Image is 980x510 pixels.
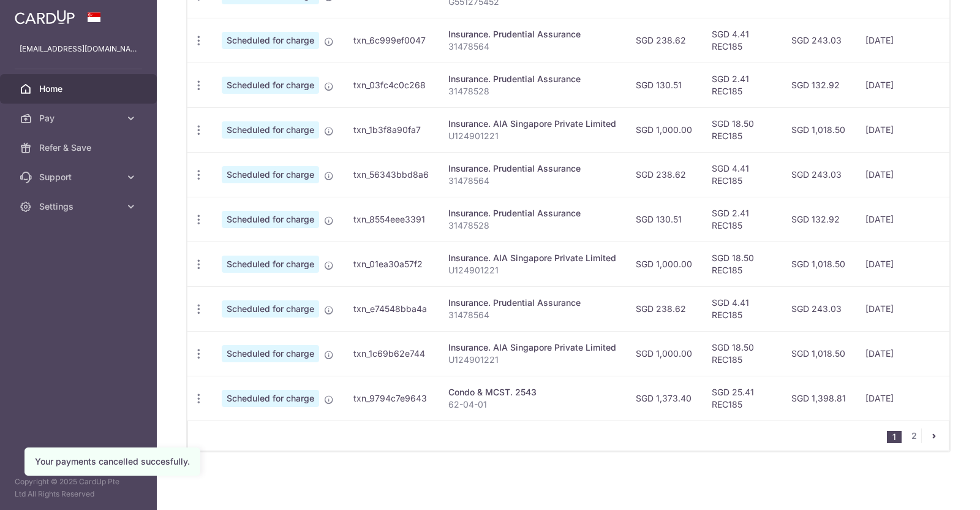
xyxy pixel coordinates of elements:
td: [DATE] [856,152,939,197]
p: U124901221 [448,264,616,276]
td: [DATE] [856,197,939,242]
td: SGD 1,018.50 [782,242,856,286]
td: SGD 238.62 [626,152,702,197]
td: SGD 25.41 REC185 [702,376,782,421]
td: SGD 243.03 [782,286,856,331]
td: SGD 238.62 [626,18,702,63]
td: [DATE] [856,242,939,286]
div: Your payments cancelled succesfully. [35,455,190,468]
div: Insurance. Prudential Assurance [448,162,616,175]
div: Insurance. Prudential Assurance [448,28,616,40]
p: 31478528 [448,85,616,97]
img: CardUp [15,10,75,25]
td: SGD 18.50 REC185 [702,242,782,286]
td: SGD 18.50 REC185 [702,331,782,376]
td: SGD 243.03 [782,152,856,197]
span: Help [108,9,134,20]
td: SGD 4.41 REC185 [702,152,782,197]
td: txn_9794c7e9643 [344,376,439,421]
div: Insurance. AIA Singapore Private Limited [448,341,616,354]
td: SGD 1,398.81 [782,376,856,421]
div: Insurance. Prudential Assurance [448,297,616,309]
td: txn_01ea30a57f2 [344,242,439,286]
td: [DATE] [856,63,939,107]
p: 31478564 [448,309,616,321]
td: SGD 1,373.40 [626,376,702,421]
span: Pay [39,112,120,124]
td: SGD 1,000.00 [626,242,702,286]
p: U124901221 [448,130,616,142]
span: Support [39,171,120,183]
td: SGD 130.51 [626,197,702,242]
td: SGD 1,000.00 [626,107,702,152]
td: txn_1b3f8a90fa7 [344,107,439,152]
td: SGD 1,018.50 [782,331,856,376]
li: 1 [887,431,902,443]
td: txn_56343bbd8a6 [344,152,439,197]
p: 31478528 [448,219,616,232]
span: Scheduled for charge [222,211,319,228]
td: txn_6c999ef0047 [344,18,439,63]
span: Scheduled for charge [222,300,319,318]
td: txn_e74548bba4a [344,286,439,331]
td: SGD 132.92 [782,197,856,242]
span: Scheduled for charge [222,256,319,273]
td: SGD 1,000.00 [626,331,702,376]
p: 62-04-01 [448,398,616,411]
span: Home [39,83,120,95]
span: Scheduled for charge [222,345,319,362]
p: 31478564 [448,175,616,187]
a: 2 [907,428,921,443]
div: Condo & MCST. 2543 [448,386,616,398]
nav: pager [887,421,949,451]
p: 31478564 [448,40,616,53]
span: Scheduled for charge [222,166,319,183]
div: Insurance. Prudential Assurance [448,207,616,219]
td: SGD 4.41 REC185 [702,286,782,331]
span: Scheduled for charge [222,121,319,139]
div: Insurance. Prudential Assurance [448,73,616,85]
td: SGD 130.51 [626,63,702,107]
td: txn_8554eee3391 [344,197,439,242]
td: [DATE] [856,18,939,63]
span: Scheduled for charge [222,32,319,49]
p: [EMAIL_ADDRESS][DOMAIN_NAME] [20,43,137,55]
td: SGD 2.41 REC185 [702,63,782,107]
td: SGD 132.92 [782,63,856,107]
td: txn_1c69b62e744 [344,331,439,376]
td: SGD 1,018.50 [782,107,856,152]
td: SGD 2.41 REC185 [702,197,782,242]
div: Insurance. AIA Singapore Private Limited [448,252,616,264]
td: SGD 243.03 [782,18,856,63]
td: [DATE] [856,107,939,152]
span: Refer & Save [39,142,120,154]
td: SGD 238.62 [626,286,702,331]
span: Scheduled for charge [222,77,319,94]
td: [DATE] [856,286,939,331]
td: SGD 18.50 REC185 [702,107,782,152]
td: [DATE] [856,331,939,376]
td: txn_03fc4c0c268 [344,63,439,107]
td: [DATE] [856,376,939,421]
div: Insurance. AIA Singapore Private Limited [448,118,616,130]
p: U124901221 [448,354,616,366]
span: Settings [39,200,120,213]
span: Scheduled for charge [222,390,319,407]
td: SGD 4.41 REC185 [702,18,782,63]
